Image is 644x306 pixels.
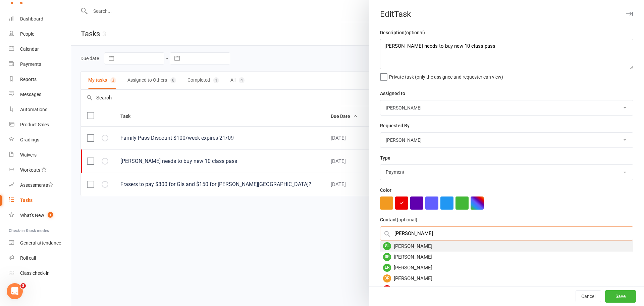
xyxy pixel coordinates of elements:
[576,291,601,303] button: Cancel
[20,182,53,188] div: Assessments
[397,217,417,222] small: (optional)
[380,216,417,223] label: Contact
[9,42,71,57] a: Calendar
[380,252,633,262] div: [PERSON_NAME]
[20,213,44,218] div: What's New
[380,39,633,69] textarea: [PERSON_NAME] needs to buy new 10 class pass
[9,266,71,281] a: Class kiosk mode
[20,152,37,158] div: Waivers
[9,178,71,193] a: Assessments
[9,102,71,117] a: Automations
[9,57,71,72] a: Payments
[383,253,391,261] span: SR
[9,117,71,132] a: Product Sales
[380,273,633,284] div: [PERSON_NAME]
[48,212,53,218] span: 1
[9,132,71,147] a: Gradings
[9,11,71,27] a: Dashboard
[380,154,390,162] label: Type
[9,193,71,208] a: Tasks
[383,264,391,272] span: ER
[383,274,391,282] span: BR
[405,30,425,35] small: (optional)
[9,87,71,102] a: Messages
[383,285,391,293] span: ZR
[20,137,39,142] div: Gradings
[9,235,71,251] a: General attendance kiosk mode
[20,92,41,97] div: Messages
[380,241,633,252] div: [PERSON_NAME]
[380,186,391,194] label: Color
[9,147,71,163] a: Waivers
[389,72,503,80] span: Private task (only the assignee and requester can view)
[369,9,644,19] div: Edit Task
[605,291,636,303] button: Save
[20,270,50,276] div: Class check-in
[20,31,34,37] div: People
[20,283,26,289] span: 3
[20,167,40,173] div: Workouts
[20,122,49,127] div: Product Sales
[7,283,23,299] iframe: Intercom live chat
[20,240,61,246] div: General attendance
[9,163,71,178] a: Workouts
[380,226,633,241] input: Search
[380,90,405,97] label: Assigned to
[380,284,633,295] div: [PERSON_NAME]
[9,251,71,266] a: Roll call
[20,16,43,21] div: Dashboard
[9,208,71,223] a: What's New1
[380,122,410,129] label: Requested By
[380,29,425,36] label: Description
[20,107,47,112] div: Automations
[20,61,41,67] div: Payments
[383,242,391,250] span: SL
[20,46,39,52] div: Calendar
[380,262,633,273] div: [PERSON_NAME]
[20,77,37,82] div: Reports
[9,72,71,87] a: Reports
[9,27,71,42] a: People
[20,255,36,261] div: Roll call
[20,198,33,203] div: Tasks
